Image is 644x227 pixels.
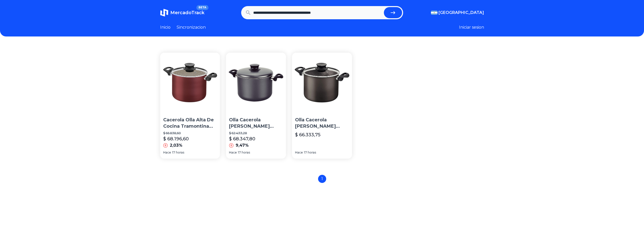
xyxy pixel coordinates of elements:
[229,117,283,129] p: Olla Cacerola [PERSON_NAME] Cocina 26cm 9.6 Litros
[459,24,484,30] button: Iniciar sesion
[295,131,320,138] p: $ 66.333,75
[238,150,250,155] span: 17 horas
[163,135,189,142] p: $ 68.196,60
[163,131,217,135] p: $ 66.838,60
[170,10,204,15] span: MercadoTrack
[170,142,182,148] p: 2,03%
[172,150,184,155] span: 17 horas
[304,150,316,155] span: 17 horas
[229,131,283,135] p: $ 62.433,28
[439,10,484,16] span: [GEOGRAPHIC_DATA]
[292,53,352,113] img: Olla Cacerola Alta Paris Tramontina Cocina 26cm 9.6 Litros
[160,24,171,30] a: Inicio
[229,150,237,155] span: Hace
[226,53,286,113] img: Olla Cacerola Alta Paris Tramontina Cocina 26cm 9.6 Litros
[160,9,168,17] img: MercadoTrack
[431,10,484,16] button: [GEOGRAPHIC_DATA]
[292,53,352,159] a: Olla Cacerola Alta Paris Tramontina Cocina 26cm 9.6 LitrosOlla Cacerola [PERSON_NAME] Cocina 26cm...
[226,53,286,159] a: Olla Cacerola Alta Paris Tramontina Cocina 26cm 9.6 LitrosOlla Cacerola [PERSON_NAME] Cocina 26cm...
[431,11,438,15] img: Argentina
[236,142,249,148] p: 9,47%
[160,53,220,113] img: Cacerola Olla Alta De Cocina Tramontina Paris 26cm 9.8 Lts
[295,117,349,129] p: Olla Cacerola [PERSON_NAME] Cocina 26cm 9.6 Litros
[196,5,208,10] span: BETA
[163,150,171,155] span: Hace
[229,135,255,142] p: $ 68.347,80
[160,9,204,17] a: MercadoTrackBETA
[163,117,217,129] p: Cacerola Olla Alta De Cocina Tramontina [GEOGRAPHIC_DATA] 26cm 9.8 Lts
[177,24,206,30] a: Sincronizacion
[160,53,220,159] a: Cacerola Olla Alta De Cocina Tramontina Paris 26cm 9.8 LtsCacerola Olla Alta De Cocina Tramontina...
[295,150,303,155] span: Hace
